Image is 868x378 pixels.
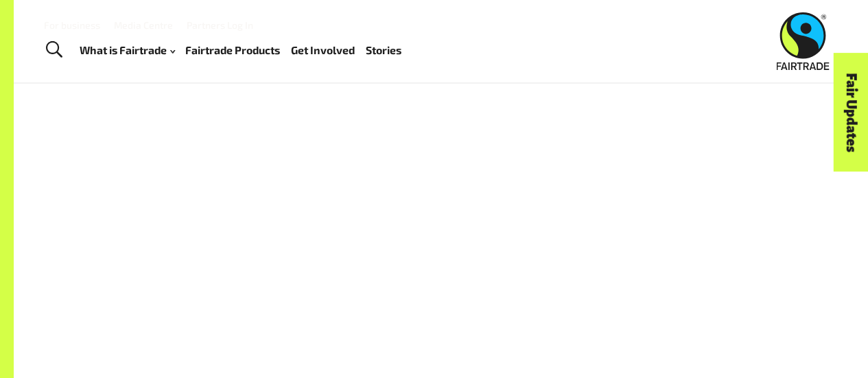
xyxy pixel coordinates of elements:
a: Stories [366,40,401,60]
a: For business [44,19,100,31]
a: Fairtrade Products [185,40,280,60]
a: What is Fairtrade [80,40,175,60]
a: Media Centre [114,19,173,31]
img: Fairtrade Australia New Zealand logo [777,12,830,70]
a: Toggle Search [37,33,71,67]
a: Get Involved [291,40,355,60]
a: Partners Log In [187,19,253,31]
